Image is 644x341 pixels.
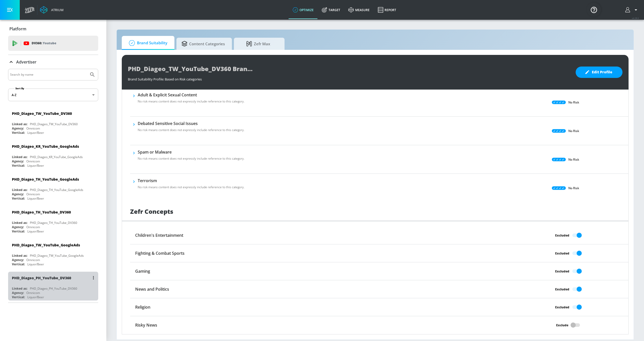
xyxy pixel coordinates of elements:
div: PHD_Diageo_KR_YouTube_GoogleAds [12,144,79,149]
p: No risk means content does not expressly include reference to this category. [138,185,245,189]
div: Agency: [12,192,24,196]
h6: Adult & Explicit Sexual Content [138,92,245,98]
a: optimize [289,1,318,19]
div: PHD_Diageo_KR_YouTube_GoogleAdsLinked as:PHD_Diageo_KR_YouTube_GoogleAdsAgency:OmnicomVertical:Li... [8,140,98,169]
nav: list of Advertiser [8,105,98,303]
p: Advertiser [16,59,36,65]
div: Linked as: [12,221,27,225]
h6: Children's Entertainment [135,232,183,238]
div: Agency: [12,258,24,262]
div: Liquor/Beer [27,262,44,266]
h6: Religion [135,304,150,310]
div: Omnicom [26,291,40,295]
span: Content Categories [182,38,225,50]
div: Vertical: [12,295,25,299]
div: Atrium [49,8,64,12]
p: No Risk [568,128,579,134]
span: v 4.28.0 [632,17,639,19]
p: No Risk [568,185,579,191]
div: PHD_Diageo_TW_YouTube_GoogleAdsLinked as:PHD_Diageo_TW_YouTube_GoogleAdsAgency:OmnicomVertical:Li... [8,239,98,268]
div: Vertical: [12,229,25,233]
p: Youtube [43,40,56,46]
div: Brand Suitability Profile: Based on Risk categories [128,74,571,81]
div: Liquor/Beer [27,131,44,135]
a: measure [344,1,374,19]
div: Vertical: [12,163,25,168]
p: No Risk [568,157,579,162]
div: Omnicom [26,159,40,163]
div: Omnicom [26,225,40,229]
h6: Spam or Malware [138,149,245,155]
div: DV360: Youtube [8,36,98,51]
a: Target [318,1,344,19]
a: Atrium [40,6,64,14]
div: PHD_Diageo_TW_YouTube_GoogleAds [12,243,80,247]
p: No risk means content does not expressly include reference to this category. [138,128,245,132]
div: Liquor/Beer [27,229,44,233]
div: Agency: [12,126,24,131]
div: Vertical: [12,131,25,135]
button: Open Resource Center [587,3,601,17]
a: Report [374,1,400,19]
div: PHD_Diageo_PH_YouTube_DV360 [30,286,77,291]
div: PHD_Diageo_PH_YouTube_DV360 [12,275,71,280]
div: PHD_Diageo_TH_YouTube_GoogleAdsLinked as:PHD_Diageo_TH_YouTube_GoogleAdsAgency:OmnicomVertical:Li... [8,173,98,202]
div: Adult & Explicit Sexual ContentNo risk means content does not expressly include reference to this... [138,92,245,107]
div: PHD_Diageo_TH_YouTube_GoogleAds [30,188,83,192]
span: Zefr Max [239,38,277,50]
div: Platform [8,22,98,36]
div: Vertical: [12,262,25,266]
button: Edit Profile [576,67,622,78]
div: PHD_Diageo_PH_YouTube_DV360Linked as:PHD_Diageo_PH_YouTube_DV360Agency:OmnicomVertical:Liquor/Beer [8,272,98,301]
div: PHD_Diageo_KR_YouTube_GoogleAds [30,155,83,159]
div: Liquor/Beer [27,196,44,201]
h6: Debated Sensitive Social Issues [138,121,245,126]
div: PHD_Diageo_TW_YouTube_GoogleAds [30,253,84,258]
div: Agency: [12,225,24,229]
div: PHD_Diageo_TW_YouTube_DV360Linked as:PHD_Diageo_TW_YouTube_DV360Agency:OmnicomVertical:Liquor/Beer [8,107,98,136]
div: Spam or MalwareNo risk means content does not expressly include reference to this category. [138,149,245,164]
p: No Risk [568,100,579,105]
div: Linked as: [12,188,27,192]
div: Liquor/Beer [27,295,44,299]
div: PHD_Diageo_TH_YouTube_DV360 [30,221,77,225]
div: PHD_Diageo_TH_YouTube_DV360 [12,210,71,215]
div: Omnicom [26,192,40,196]
div: Agency: [12,291,24,295]
div: Advertiser [8,69,98,303]
span: Edit Profile [586,69,612,75]
p: Platform [9,26,26,32]
div: Vertical: [12,196,25,201]
h6: News and Politics [135,286,169,292]
input: Search by name [10,71,87,78]
div: PHD_Diageo_TW_YouTube_DV360 [12,111,72,116]
div: PHD_Diageo_TH_YouTube_DV360Linked as:PHD_Diageo_TH_YouTube_DV360Agency:OmnicomVertical:Liquor/Beer [8,206,98,235]
h1: Zefr Concepts [130,207,173,216]
div: Linked as: [12,253,27,258]
div: Debated Sensitive Social IssuesNo risk means content does not expressly include reference to this... [138,121,245,135]
p: No risk means content does not expressly include reference to this category. [138,156,245,161]
div: Liquor/Beer [27,163,44,168]
h6: Gaming [135,268,150,274]
div: Linked as: [12,155,27,159]
div: Linked as: [12,286,27,291]
div: Omnicom [26,258,40,262]
div: Agency: [12,159,24,163]
h6: Fighting & Combat Sports [135,250,185,256]
span: Brand Suitability [127,37,167,49]
p: No risk means content does not expressly include reference to this category. [138,99,245,104]
h6: Terrorism [138,178,245,183]
p: DV360: [32,40,56,46]
div: TerrorismNo risk means content does not expressly include reference to this category. [138,178,245,193]
div: A-Z [8,89,98,101]
div: Linked as: [12,122,27,126]
h6: Risky News [135,322,157,328]
div: PHD_Diageo_TW_YouTube_DV360 [30,122,78,126]
label: Sort By [14,87,25,90]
